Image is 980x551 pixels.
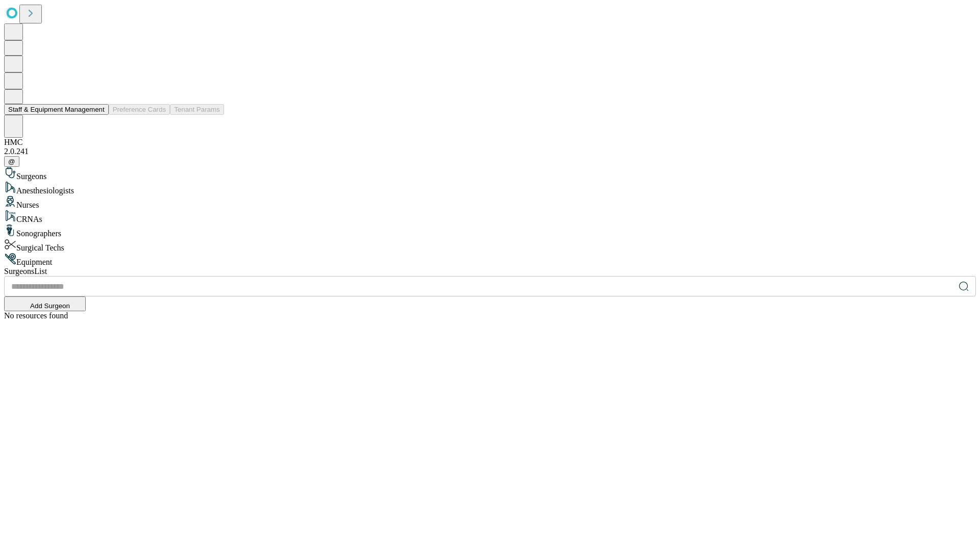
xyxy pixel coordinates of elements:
[8,158,15,165] span: @
[4,138,976,147] div: HMC
[4,147,976,156] div: 2.0.241
[4,210,976,224] div: CRNAs
[4,311,976,320] div: No resources found
[4,181,976,195] div: Anesthesiologists
[4,267,976,276] div: Surgeons List
[4,224,976,238] div: Sonographers
[109,104,170,115] button: Preference Cards
[30,302,70,310] span: Add Surgeon
[170,104,224,115] button: Tenant Params
[4,167,976,181] div: Surgeons
[4,253,976,267] div: Equipment
[4,296,86,311] button: Add Surgeon
[4,104,109,115] button: Staff & Equipment Management
[4,195,976,210] div: Nurses
[4,238,976,253] div: Surgical Techs
[4,156,19,167] button: @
